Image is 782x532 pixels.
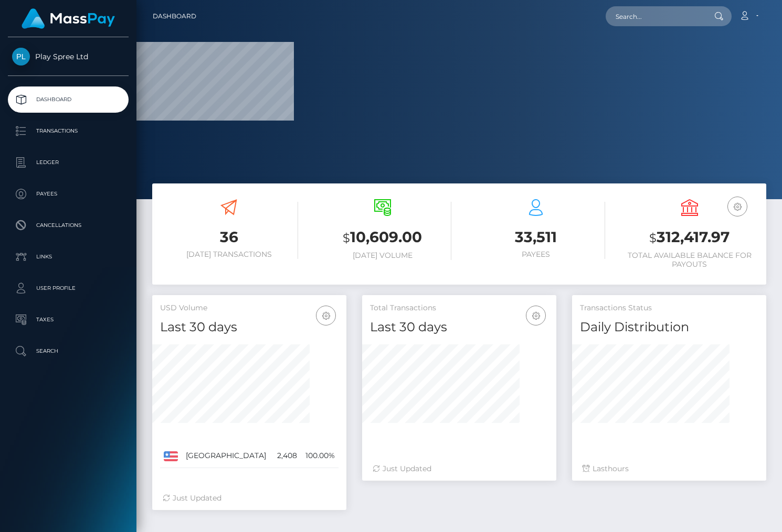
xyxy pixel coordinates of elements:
[8,118,129,144] a: Transactions
[343,231,350,245] small: $
[370,318,548,336] h4: Last 30 days
[583,463,756,474] div: Last hours
[621,227,759,248] h3: 312,417.97
[8,52,129,61] span: Play Spree Ltd
[12,155,124,170] p: Ledger
[8,86,129,113] a: Dashboard
[12,249,124,265] p: Links
[8,307,129,333] a: Taxes
[12,312,124,328] p: Taxes
[314,227,452,248] h3: 10,609.00
[164,451,178,461] img: US.png
[314,251,452,260] h6: [DATE] Volume
[12,48,30,66] img: Play Spree Ltd
[580,318,758,336] h4: Daily Distribution
[153,5,196,27] a: Dashboard
[621,251,759,269] h6: Total Available Balance for Payouts
[370,303,548,313] h5: Total Transactions
[160,318,339,336] h4: Last 30 days
[649,231,657,245] small: $
[12,186,124,202] p: Payees
[22,8,115,29] img: MassPay Logo
[467,227,605,247] h3: 33,511
[467,250,605,259] h6: Payees
[580,303,758,313] h5: Transactions Status
[8,181,129,207] a: Payees
[301,444,339,468] td: 100.00%
[8,212,129,238] a: Cancellations
[373,463,546,474] div: Just Updated
[12,218,124,233] p: Cancellations
[12,92,124,107] p: Dashboard
[12,280,124,296] p: User Profile
[8,244,129,270] a: Links
[272,444,301,468] td: 2,408
[12,123,124,139] p: Transactions
[160,227,298,247] h3: 36
[160,303,339,313] h5: USD Volume
[160,250,298,259] h6: [DATE] Transactions
[606,6,704,26] input: Search...
[8,275,129,301] a: User Profile
[8,149,129,176] a: Ledger
[12,343,124,359] p: Search
[182,444,272,468] td: [GEOGRAPHIC_DATA]
[163,493,336,504] div: Just Updated
[8,338,129,364] a: Search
